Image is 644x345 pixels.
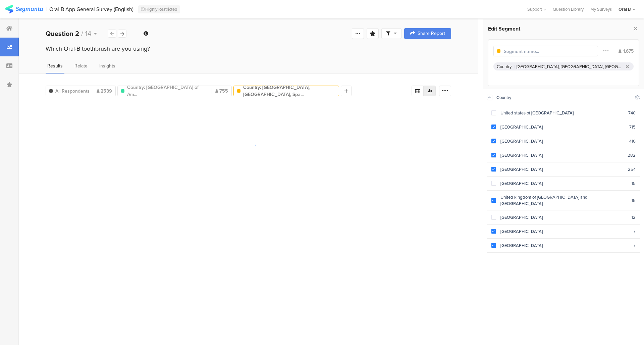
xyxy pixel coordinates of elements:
[619,6,631,12] div: Oral B
[497,63,512,70] div: Country
[488,25,520,33] span: Edit Segment
[587,6,615,12] a: My Surveys
[74,62,88,69] span: Relate
[549,6,587,12] a: Question Library
[619,48,634,55] div: 1,675
[629,124,636,130] div: 715
[633,242,636,249] div: 7
[46,44,451,53] div: Which Oral-B toothbrush are you using?
[527,4,546,14] div: Support
[99,62,115,69] span: Insights
[632,180,636,187] div: 15
[46,29,79,39] b: Question 2
[632,197,636,204] div: 15
[127,84,208,98] span: Country: [GEOGRAPHIC_DATA] of Am...
[55,88,90,95] span: All Respondents
[504,48,562,55] input: Segment name...
[215,88,228,95] span: 755
[496,180,632,187] div: [GEOGRAPHIC_DATA]
[5,5,43,13] img: segmanta logo
[496,110,628,116] div: United states of [GEOGRAPHIC_DATA]
[629,138,636,144] div: 410
[628,166,636,172] div: 254
[85,29,91,39] span: 14
[628,110,636,116] div: 740
[496,214,632,220] div: [GEOGRAPHIC_DATA]
[496,194,632,207] div: United kingdom of [GEOGRAPHIC_DATA] and [GEOGRAPHIC_DATA]
[496,166,628,172] div: [GEOGRAPHIC_DATA]
[496,138,629,144] div: [GEOGRAPHIC_DATA]
[496,124,629,130] div: [GEOGRAPHIC_DATA]
[496,242,633,249] div: [GEOGRAPHIC_DATA]
[496,152,628,158] div: [GEOGRAPHIC_DATA]
[632,214,636,220] div: 12
[49,6,133,12] div: Oral-B App General Survey (English)
[138,5,180,13] div: Highly Restricted
[496,228,633,235] div: [GEOGRAPHIC_DATA]
[47,62,63,69] span: Results
[46,5,47,13] div: |
[628,152,636,158] div: 282
[418,31,445,36] span: Share Report
[97,88,112,95] span: 2539
[517,63,623,70] div: [GEOGRAPHIC_DATA], [GEOGRAPHIC_DATA], [GEOGRAPHIC_DATA], [GEOGRAPHIC_DATA], [GEOGRAPHIC_DATA], [G...
[243,84,324,98] span: Country: [GEOGRAPHIC_DATA], [GEOGRAPHIC_DATA], Spa...
[633,228,636,235] div: 7
[496,94,631,101] div: Country
[81,29,83,39] span: /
